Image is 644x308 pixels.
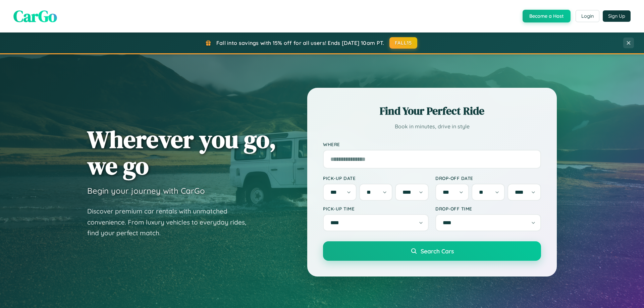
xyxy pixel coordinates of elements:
span: Search Cars [421,247,454,255]
button: Search Cars [323,241,541,261]
button: Sign Up [603,10,631,22]
button: Become a Host [523,10,571,22]
span: CarGo [13,5,57,27]
button: FALL15 [389,37,418,49]
p: Book in minutes, drive in style [323,122,541,131]
span: Fall into savings with 15% off for all users! Ends [DATE] 10am PT. [216,40,384,46]
h3: Begin your journey with CarGo [87,186,205,196]
button: Login [576,10,599,22]
label: Where [323,141,541,147]
h2: Find Your Perfect Ride [323,104,541,118]
label: Pick-up Time [323,206,429,211]
p: Discover premium car rentals with unmatched convenience. From luxury vehicles to everyday rides, ... [87,206,255,239]
label: Drop-off Date [435,175,541,181]
label: Pick-up Date [323,175,429,181]
label: Drop-off Time [435,206,541,211]
h1: Wherever you go, we go [87,126,276,179]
